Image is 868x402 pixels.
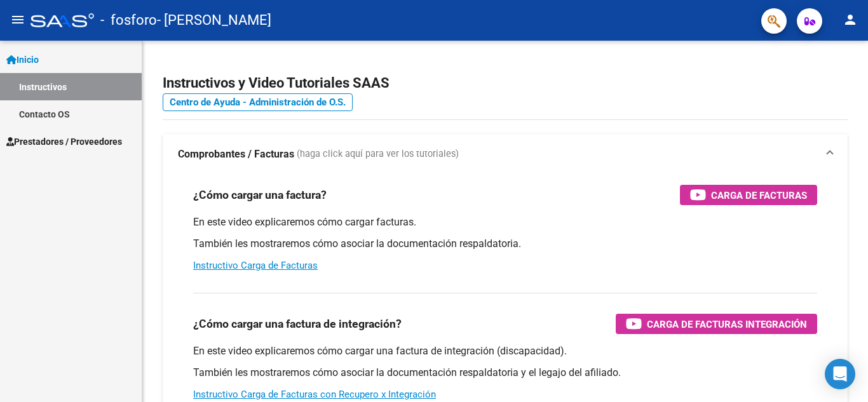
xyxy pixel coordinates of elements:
span: (haga click aquí para ver los tutoriales) [297,147,459,161]
h2: Instructivos y Video Tutoriales SAAS [163,71,848,95]
span: - [PERSON_NAME] [157,6,271,34]
a: Instructivo Carga de Facturas [193,260,318,271]
div: Open Intercom Messenger [825,359,855,389]
h3: ¿Cómo cargar una factura? [193,186,327,204]
p: En este video explicaremos cómo cargar una factura de integración (discapacidad). [193,344,817,358]
span: Prestadores / Proveedores [6,135,122,149]
span: - fosforo [100,6,157,34]
p: También les mostraremos cómo asociar la documentación respaldatoria. [193,237,817,251]
p: En este video explicaremos cómo cargar facturas. [193,215,817,229]
button: Carga de Facturas [680,185,817,205]
span: Inicio [6,53,39,67]
mat-expansion-panel-header: Comprobantes / Facturas (haga click aquí para ver los tutoriales) [163,134,848,175]
button: Carga de Facturas Integración [616,314,817,334]
span: Carga de Facturas [711,187,807,203]
strong: Comprobantes / Facturas [178,147,294,161]
a: Centro de Ayuda - Administración de O.S. [163,93,353,111]
h3: ¿Cómo cargar una factura de integración? [193,315,402,333]
mat-icon: menu [10,12,25,27]
p: También les mostraremos cómo asociar la documentación respaldatoria y el legajo del afiliado. [193,366,817,380]
mat-icon: person [843,12,858,27]
a: Instructivo Carga de Facturas con Recupero x Integración [193,389,436,400]
span: Carga de Facturas Integración [647,316,807,332]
